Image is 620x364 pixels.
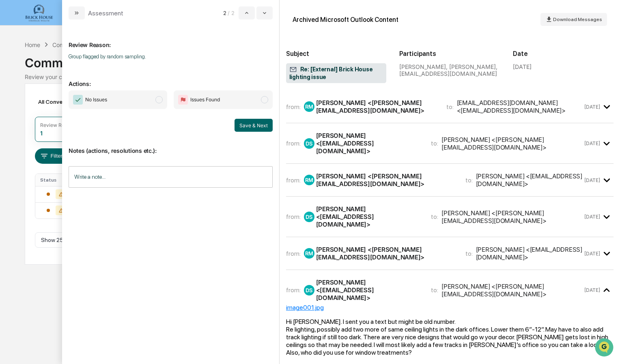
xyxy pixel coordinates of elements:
[69,32,273,48] p: Review Reason:
[441,136,583,151] div: [PERSON_NAME] <[PERSON_NAME][EMAIL_ADDRESS][DOMAIN_NAME]>
[465,176,473,184] span: to:
[35,174,79,186] th: Status
[40,122,79,128] div: Review Required
[293,16,398,24] div: Archived Microsoft Outlook Content
[8,90,54,96] div: Past conversations
[399,50,500,58] h2: Participants
[441,283,583,298] div: [PERSON_NAME] <[PERSON_NAME][EMAIL_ADDRESS][DOMAIN_NAME]>
[286,286,301,294] span: from:
[289,66,383,81] span: Re: [External] Brick House lighting issue
[72,110,88,116] span: [DATE]
[17,62,32,76] img: 8933085812038_c878075ebb4cc5468115_72.jpg
[40,130,43,137] div: 1
[8,102,21,115] img: Robert Macaulay
[69,71,273,87] p: Actions:
[540,13,607,26] button: Download Messages
[304,285,314,295] div: DS
[286,213,301,221] span: from:
[286,318,614,325] div: Hi [PERSON_NAME]. I sent you a text but might be old number.
[81,179,98,185] span: Pylon
[441,209,583,225] div: [PERSON_NAME] <[PERSON_NAME][EMAIL_ADDRESS][DOMAIN_NAME]>
[446,103,454,111] span: to:
[8,17,148,30] p: How can we help?
[316,132,422,155] div: [PERSON_NAME] <[EMAIL_ADDRESS][DOMAIN_NAME]>
[16,143,52,152] span: Preclearance
[286,356,614,364] div: Thanks. Deb
[25,49,595,70] div: Communications Archive
[584,104,600,110] time: Tuesday, August 19, 2025 at 9:28:25 AM
[37,62,133,70] div: Start new chat
[286,349,614,356] div: Also, who did you use for window treatments?
[513,63,532,70] div: [DATE]
[57,178,98,185] a: Powered byPylon
[457,99,583,114] div: [EMAIL_ADDRESS][DOMAIN_NAME] <[EMAIL_ADDRESS][DOMAIN_NAME]>
[584,140,600,146] time: Tuesday, August 19, 2025 at 1:33:34 PM
[286,304,614,311] div: image001.jpg
[304,175,314,185] div: RM
[35,95,96,108] div: All Conversations
[16,159,51,167] span: Data Lookup
[126,88,148,98] button: See all
[431,139,438,147] span: to:
[69,54,273,60] p: Group flagged by random sampling.
[316,205,422,228] div: [PERSON_NAME] <[EMAIL_ADDRESS][DOMAIN_NAME]>
[35,148,70,164] button: Filters
[399,63,500,77] div: [PERSON_NAME], [PERSON_NAME], [EMAIL_ADDRESS][DOMAIN_NAME]
[56,140,104,155] a: 🗄️Attestations
[465,250,473,257] span: to:
[476,246,583,261] div: [PERSON_NAME] <[EMAIL_ADDRESS][DOMAIN_NAME]>
[8,144,15,151] div: 🖐️
[286,50,387,58] h2: Subject
[19,3,58,22] img: logo
[304,138,314,149] div: DS
[69,137,273,154] p: Notes (actions, resolutions etc.):
[286,139,301,147] span: from:
[286,176,301,184] span: from:
[228,10,237,16] span: / 2
[73,95,83,105] img: Checkmark
[37,70,112,76] div: We're available if you need us!
[5,156,54,170] a: 🔎Data Lookup
[316,278,422,302] div: [PERSON_NAME] <[EMAIL_ADDRESS][DOMAIN_NAME]>
[5,140,56,155] a: 🖐️Preclearance
[190,96,220,104] span: Issues Found
[316,172,456,188] div: [PERSON_NAME] <[PERSON_NAME][EMAIL_ADDRESS][DOMAIN_NAME]>
[25,110,66,116] span: [PERSON_NAME]
[513,50,614,58] h2: Date
[316,99,437,114] div: [PERSON_NAME] <[PERSON_NAME][EMAIL_ADDRESS][DOMAIN_NAME]>
[8,160,15,166] div: 🔎
[286,103,301,111] span: from:
[584,287,600,293] time: Wednesday, September 3, 2025 at 9:30:14 AM
[223,10,226,16] span: 2
[8,62,23,76] img: 1746055101610-c473b297-6a78-478c-a979-82029cc54cd1
[316,246,456,261] div: [PERSON_NAME] <[PERSON_NAME][EMAIL_ADDRESS][DOMAIN_NAME]>
[584,177,600,183] time: Tuesday, August 19, 2025 at 2:44:54 PM
[235,119,273,132] button: Save & Next
[431,213,438,221] span: to:
[25,41,40,48] div: Home
[59,144,65,151] div: 🗄️
[584,251,600,257] time: Thursday, August 21, 2025 at 6:32:12 PM
[138,64,148,74] button: Start new chat
[553,17,602,22] span: Download Messages
[178,95,188,105] img: Flag
[304,212,314,222] div: DS
[85,96,107,104] span: No Issues
[88,9,123,17] div: Assessment
[67,143,101,152] span: Attestations
[594,337,616,359] iframe: Open customer support
[476,172,583,188] div: [PERSON_NAME] <[EMAIL_ADDRESS][DOMAIN_NAME]>
[431,286,438,294] span: to:
[304,248,314,259] div: RM
[286,325,614,349] div: Re lighting, possibly add two more of same ceiling lights in the dark offices. Lower them 6”-12”....
[584,214,600,220] time: Thursday, August 21, 2025 at 6:10:52 PM
[67,110,70,116] span: •
[52,41,118,48] div: Communications Archive
[286,250,301,257] span: from:
[25,73,595,80] div: Review your communication records across channels
[304,101,314,112] div: RM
